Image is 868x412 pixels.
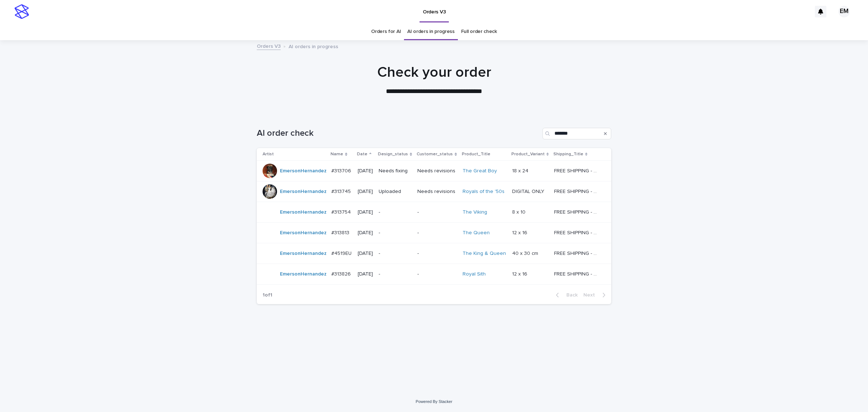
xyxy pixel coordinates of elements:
[554,249,601,257] p: FREE SHIPPING - preview in 1-2 business days, after your approval delivery will take 6-10 busines...
[417,271,456,277] p: -
[463,168,497,174] a: The Great Boy
[257,264,611,285] tr: EmersonHernandez #313826#313826 [DATE]--Royal Sith 12 x 1612 x 16 FREE SHIPPING - preview in 1-2 ...
[257,223,611,243] tr: EmersonHernandez #313813#313813 [DATE]--The Queen 12 x 1612 x 16 FREE SHIPPING - preview in 1-2 b...
[280,271,327,277] a: EmersonHernandez
[417,189,456,195] p: Needs revisions
[280,209,327,215] a: EmersonHernandez
[379,271,412,277] p: -
[463,209,487,215] a: The Viking
[461,23,497,40] a: Full order check
[417,209,456,215] p: -
[331,208,352,215] p: #313754
[580,292,611,298] button: Next
[542,128,611,139] input: Search
[257,181,611,202] tr: EmersonHernandez #313745#313745 [DATE]UploadedNeeds revisionsRoyals of the '50s DIGITAL ONLYDIGIT...
[463,189,505,195] a: Royals of the '50s
[417,251,456,257] p: -
[416,399,452,404] a: Powered By Stacker
[357,150,367,158] p: Date
[463,230,490,236] a: The Queen
[257,286,278,304] p: 1 of 1
[331,187,352,195] p: #313745
[280,189,327,195] a: EmersonHernandez
[280,230,327,236] a: EmersonHernandez
[562,293,578,298] span: Back
[263,150,274,158] p: Artist
[512,187,546,195] p: DIGITAL ONLY
[257,243,611,264] tr: EmersonHernandez #4519EU#4519EU [DATE]--The King & Queen 40 x 30 cm40 x 30 cm FREE SHIPPING - pre...
[463,271,486,277] a: Royal Sith
[280,168,327,174] a: EmersonHernandez
[553,150,583,158] p: Shipping_Title
[379,230,412,236] p: -
[554,187,601,195] p: FREE SHIPPING - preview in 1-2 business days, after your approval delivery will take 5-10 b.d.
[331,228,351,236] p: #313813
[554,167,601,174] p: FREE SHIPPING - preview in 1-2 business days, after your approval delivery will take 5-10 b.d.
[358,168,373,174] p: [DATE]
[358,189,373,195] p: [DATE]
[257,202,611,223] tr: EmersonHernandez #313754#313754 [DATE]--The Viking 8 x 108 x 10 FREE SHIPPING - preview in 1-2 bu...
[331,150,343,158] p: Name
[379,209,412,215] p: -
[379,189,412,195] p: Uploaded
[550,292,580,298] button: Back
[417,168,456,174] p: Needs revisions
[358,271,373,277] p: [DATE]
[417,150,453,158] p: Customer_status
[257,64,611,81] h1: Check your order
[280,251,327,257] a: EmersonHernandez
[463,251,506,257] a: The King & Queen
[358,209,373,215] p: [DATE]
[257,128,540,139] h1: AI order check
[358,251,373,257] p: [DATE]
[331,249,353,257] p: #4519EU
[379,168,412,174] p: Needs fixing
[838,6,850,17] div: EM
[512,167,530,174] p: 18 x 24
[417,230,456,236] p: -
[289,42,338,50] p: AI orders in progress
[378,150,408,158] p: Design_status
[14,4,29,19] img: stacker-logo-s-only.png
[257,42,281,50] a: Orders V3
[512,249,540,257] p: 40 x 30 cm
[512,208,527,215] p: 8 x 10
[511,150,545,158] p: Product_Variant
[554,270,601,277] p: FREE SHIPPING - preview in 1-2 business days, after your approval delivery will take 5-10 b.d.
[407,23,455,40] a: AI orders in progress
[583,293,599,298] span: Next
[331,167,353,174] p: #313706
[379,251,412,257] p: -
[257,161,611,181] tr: EmersonHernandez #313706#313706 [DATE]Needs fixingNeeds revisionsThe Great Boy 18 x 2418 x 24 FRE...
[371,23,401,40] a: Orders for AI
[331,270,352,277] p: #313826
[462,150,490,158] p: Product_Title
[512,228,529,236] p: 12 x 16
[554,228,601,236] p: FREE SHIPPING - preview in 1-2 business days, after your approval delivery will take 5-10 b.d.
[358,230,373,236] p: [DATE]
[554,208,601,215] p: FREE SHIPPING - preview in 1-2 business days, after your approval delivery will take 5-10 b.d.
[512,270,529,277] p: 12 x 16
